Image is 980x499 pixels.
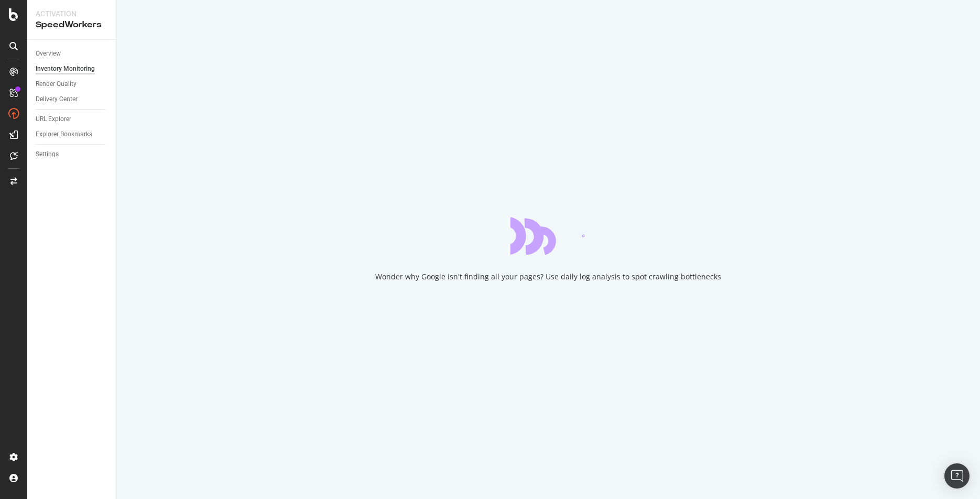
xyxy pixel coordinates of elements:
a: Delivery Center [36,94,108,105]
a: URL Explorer [36,114,108,125]
a: Overview [36,48,108,59]
div: Activation [36,8,107,19]
div: animation [510,217,586,255]
div: Render Quality [36,79,77,90]
a: Explorer Bookmarks [36,129,108,140]
div: Explorer Bookmarks [36,129,92,140]
div: SpeedWorkers [36,19,107,31]
a: Settings [36,149,108,160]
a: Inventory Monitoring [36,63,108,74]
div: Inventory Monitoring [36,63,95,74]
a: Render Quality [36,79,108,90]
div: Open Intercom Messenger [944,463,970,489]
div: Wonder why Google isn't finding all your pages? Use daily log analysis to spot crawling bottlenecks [375,272,721,282]
div: Delivery Center [36,94,78,105]
div: Settings [36,149,59,160]
div: Overview [36,48,61,59]
div: URL Explorer [36,114,71,125]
